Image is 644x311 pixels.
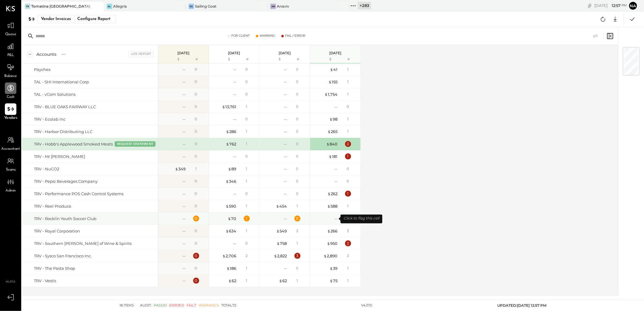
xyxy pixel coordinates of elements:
span: $ [327,229,330,233]
span: $ [327,204,330,209]
div: 1 [246,141,247,146]
span: $ [226,266,230,271]
div: -- [233,67,236,72]
div: Allegria [113,4,127,9]
div: 549 [276,228,287,234]
div: 0 [195,141,197,146]
span: $ [329,117,333,122]
div: 0 [195,191,197,196]
div: -- [284,79,287,85]
div: 1 [345,153,351,159]
div: SG [189,4,194,9]
div: -- [183,179,186,184]
div: Paychex [34,67,51,72]
div: 1 [347,79,349,84]
div: 1 [297,278,298,283]
div: 762 [226,141,236,147]
div: TRV - The Pasta Shop [34,266,75,271]
div: 840 [326,141,337,147]
span: Teams [6,167,16,173]
a: Admin [0,176,21,194]
div: 1 [297,241,298,246]
div: -- [334,216,337,222]
div: -- [233,191,236,197]
button: Vendor InvoicesConfigure Report [38,15,116,23]
div: 0 [195,228,197,233]
div: 75 [330,278,337,284]
p: [DATE] [177,51,190,55]
span: Queue [5,32,16,37]
div: Accounts [36,51,56,57]
div: 1 [246,228,247,233]
div: -- [183,129,186,135]
div: Click to flag this cell [344,215,379,221]
div: 186 [226,266,236,271]
div: -- [334,166,337,172]
div: 0 [296,179,299,184]
div: TRV - Vestis [34,278,56,284]
div: TRV - Mr [PERSON_NAME] [34,154,85,159]
div: -- [183,278,186,284]
div: copy link [587,2,593,9]
div: + 283 [358,2,371,9]
div: 1 [196,166,197,171]
span: $ [175,166,178,171]
span: Pass: 61 [154,303,167,308]
a: Vendors [0,103,21,121]
div: 0 [195,216,197,221]
span: Cash [7,95,15,100]
div: 39 [330,266,337,271]
a: Balance [0,62,21,79]
div: 0 [195,154,197,159]
p: [DATE] [279,51,291,55]
div: An [270,4,276,9]
div: 1 [345,191,351,197]
div: 0 [296,104,299,109]
div: 0 [296,79,299,84]
div: $ [263,57,287,62]
div: 0 [347,179,349,184]
div: TRV - Royal Corporation [34,228,80,234]
div: 0 [195,179,197,184]
div: 0 [246,241,248,246]
div: 2,890 [324,253,337,259]
span: $ [330,266,333,271]
div: 1 [347,67,349,72]
div: -- [334,179,337,184]
span: $ [226,204,229,209]
div: -- [284,166,287,172]
div: -- [183,241,186,246]
span: $ [228,166,231,171]
div: -- [284,116,287,122]
div: 0 [296,67,299,72]
div: -- [183,216,186,222]
button: Na [628,1,638,11]
div: 0 [296,92,299,97]
div: TRV - BLUE OAKS FAIRWAY LLC [34,104,96,110]
div: For Client [231,34,250,38]
div: 1 [246,129,247,134]
div: TRV - Ecolab Inc [34,116,65,122]
div: # [339,57,359,62]
div: 1 [246,203,247,209]
div: 1 [347,203,349,209]
div: 262 [327,191,337,197]
span: $ [279,278,282,283]
span: $ [226,142,229,146]
div: 0 [296,154,299,159]
div: 0 [296,141,299,146]
div: -- [183,228,186,234]
p: [DATE] [329,51,341,55]
span: $ [274,253,277,258]
div: Sailing Goat [195,4,216,9]
div: 0 [246,79,248,84]
div: -- [233,79,236,85]
div: -- [284,104,287,110]
span: $ [327,129,331,134]
div: 2 [345,141,351,147]
div: TRV - NuCO2 [34,166,59,172]
div: 0 [195,266,197,271]
div: -- [183,191,186,197]
div: 89 [228,166,236,172]
div: -- [183,253,186,259]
